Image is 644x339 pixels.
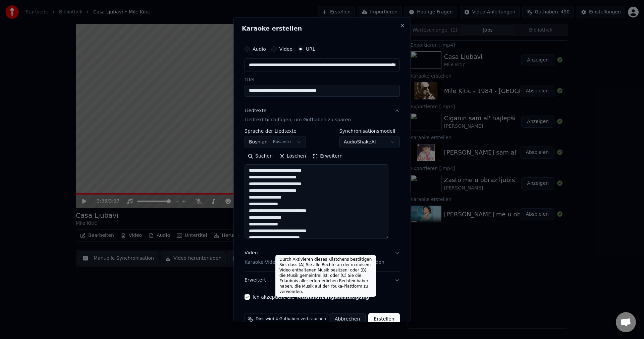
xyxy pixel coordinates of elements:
[275,255,376,297] div: Durch Aktivieren dieses Kästchens bestätigen Sie, dass (A) Sie alle Rechte an der in diesem Video...
[276,151,309,162] button: Löschen
[245,77,400,82] label: Titel
[245,129,306,133] label: Sprache der Liedtexte
[245,107,266,114] div: Liedtexte
[245,271,400,289] button: Erweitert
[256,316,326,322] span: Dies wird 4 Guthaben verbrauchen
[245,244,400,271] button: VideoKaraoke-Video anpassen: Bild, Video oder Farbe verwenden
[329,313,366,325] button: Abbrechen
[297,295,369,299] button: Ich akzeptiere die
[368,313,399,325] button: Erstellen
[245,250,384,266] div: Video
[309,151,346,162] button: Erweitern
[245,151,276,162] button: Suchen
[253,295,369,299] label: Ich akzeptiere die
[279,46,292,51] label: Video
[245,117,351,123] p: Liedtext hinzufügen, um Guthaben zu sparen
[245,102,400,129] button: LiedtexteLiedtext hinzufügen, um Guthaben zu sparen
[242,25,402,31] h2: Karaoke erstellen
[245,259,384,266] p: Karaoke-Video anpassen: Bild, Video oder Farbe verwenden
[245,129,400,244] div: LiedtexteLiedtext hinzufügen, um Guthaben zu sparen
[253,46,266,51] label: Audio
[339,129,399,133] label: Synchronisationsmodell
[306,46,315,51] label: URL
